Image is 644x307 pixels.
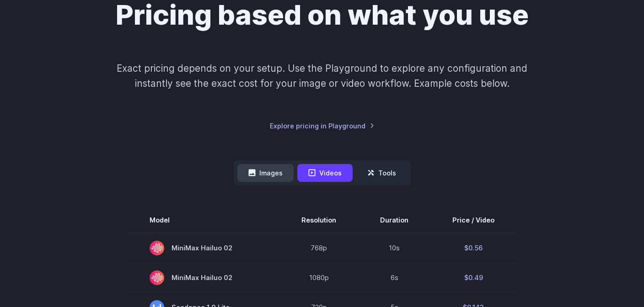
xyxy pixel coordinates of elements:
span: MiniMax Hailuo 02 [150,270,258,285]
span: MiniMax Hailuo 02 [150,241,258,255]
td: $0.56 [430,233,516,263]
td: 1080p [279,263,358,292]
button: Images [237,164,294,182]
p: Exact pricing depends on your setup. Use the Playground to explore any configuration and instantl... [104,61,540,91]
td: 10s [358,233,430,263]
th: Model [128,207,279,233]
a: Explore pricing in Playground [270,121,375,131]
th: Price / Video [430,207,516,233]
th: Resolution [279,207,358,233]
td: 768p [279,233,358,263]
button: Tools [356,164,407,182]
td: $0.49 [430,263,516,292]
button: Videos [297,164,353,182]
th: Duration [358,207,430,233]
td: 6s [358,263,430,292]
